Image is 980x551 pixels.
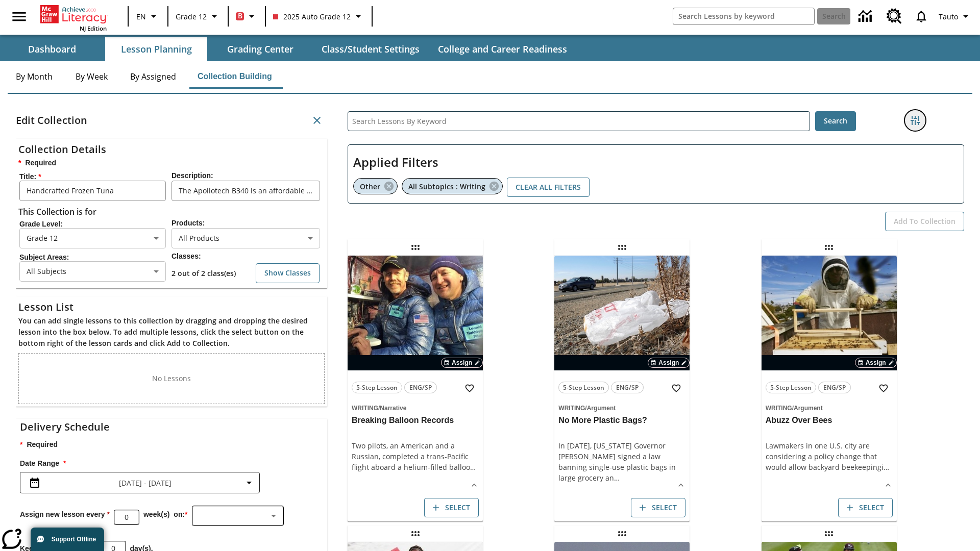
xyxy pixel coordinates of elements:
[1,37,103,61] button: Dashboard
[855,358,897,368] button: Assign Choose Dates
[143,509,169,520] p: week(s)
[269,7,369,26] button: Class: 2025 Auto Grade 12, Select your class
[16,112,87,129] h2: Edit Collection
[905,110,925,131] button: Filters Side menu
[378,405,380,412] span: /
[189,64,280,89] button: Collection Building
[353,178,398,194] div: Remove Other filter selected item
[770,382,812,393] span: 5-Step Lesson
[611,382,644,393] button: ENG/SP
[766,402,893,413] span: Topic: Writing/Argument
[209,37,311,61] button: Grading Center
[452,358,472,367] span: Assign
[132,7,164,26] button: Language: EN, Select a language
[122,64,184,89] button: By Assigned
[648,358,690,368] button: Assign Choose Dates
[821,239,837,256] div: Draggable lesson: Abuzz Over Bees
[658,358,679,367] span: Assign
[119,478,171,488] span: [DATE] - [DATE]
[430,37,575,61] button: College and Career Readiness
[80,24,107,32] span: NJ Edition
[171,228,320,248] div: All Products
[466,462,470,472] span: o
[353,150,959,175] h2: Applied Filters
[352,382,402,393] button: 5-Step Lesson
[558,402,685,413] span: Topic: Writing/Argument
[352,405,378,412] span: Writing
[407,525,424,542] div: Draggable lesson: Dreaming Big
[152,373,191,384] p: No Lessons
[171,171,213,180] span: Description :
[631,498,685,518] button: Select
[424,498,479,518] button: Select
[880,3,908,30] a: Resource Center, Will open in new tab
[558,382,609,393] button: 5-Step Lesson
[563,382,604,393] span: 5-Step Lesson
[40,4,107,24] a: Home
[20,509,110,520] h3: Assign new lesson every
[407,239,424,256] div: Draggable lesson: Breaking Balloon Records
[31,528,104,551] button: Support Offline
[348,144,964,204] div: Applied Filters
[585,405,586,412] span: /
[360,182,380,191] span: Other
[19,220,170,228] span: Grade Level :
[171,219,205,227] span: Products :
[866,358,886,367] span: Assign
[939,11,958,22] span: Tauto
[171,181,320,201] input: Description
[40,3,107,32] div: Home
[174,509,187,520] h3: on:
[171,7,225,26] button: Grade: Grade 12, Select a grade
[52,536,96,543] span: Support Offline
[348,256,483,521] div: lesson details
[20,458,327,469] h3: Date Range
[558,440,685,483] div: In [DATE], [US_STATE] Governor [PERSON_NAME] signed a law banning single-use plastic bags in larg...
[441,358,483,368] button: Assign Choose Dates
[935,7,976,26] button: Profile/Settings
[380,405,406,412] span: Narrative
[24,477,255,489] button: Select the date range menu item
[470,462,476,472] span: …
[19,261,166,282] div: All Subjects
[818,382,851,393] button: ENG/SP
[105,37,207,61] button: Lesson Planning
[19,181,166,201] input: Title
[18,299,325,315] h2: Lesson List
[348,112,810,131] input: Search Lessons By Keyword
[874,379,893,397] button: Add to Favorites
[558,415,685,426] h3: No More Plastic Bags?
[554,256,690,521] div: lesson details
[792,405,794,412] span: /
[402,178,503,194] div: Remove All Subtopics : Writing filter selected item
[614,473,620,483] span: …
[20,419,327,435] h2: Delivery Schedule
[587,405,616,412] span: Argument
[881,462,884,472] span: i
[4,2,34,32] button: Open side menu
[136,11,146,22] span: EN
[273,11,351,22] span: 2025 Auto Grade 12
[243,477,255,489] svg: Collapse Date Range Filter
[852,3,880,31] a: Data Center
[823,382,846,393] span: ENG/SP
[667,379,685,397] button: Add to Favorites
[176,11,207,22] span: Grade 12
[313,37,428,61] button: Class/Student Settings
[18,141,325,158] h2: Collection Details
[467,478,482,493] button: Show Details
[614,525,630,542] div: Draggable lesson: MOM Goes to Mars
[238,10,242,22] span: B
[19,228,166,248] div: Grade 12
[673,478,689,493] button: Show Details
[409,382,432,393] span: ENG/SP
[18,315,325,349] h6: You can add single lessons to this collection by dragging and dropping the desired lesson into th...
[256,263,320,283] button: Show Classes
[794,405,823,412] span: Argument
[609,473,614,483] span: n
[20,439,327,450] p: Required
[408,182,485,191] span: All Subtopics : Writing
[352,402,479,413] span: Topic: Writing/Narrative
[8,64,61,89] button: By Month
[18,205,325,219] h6: This Collection is for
